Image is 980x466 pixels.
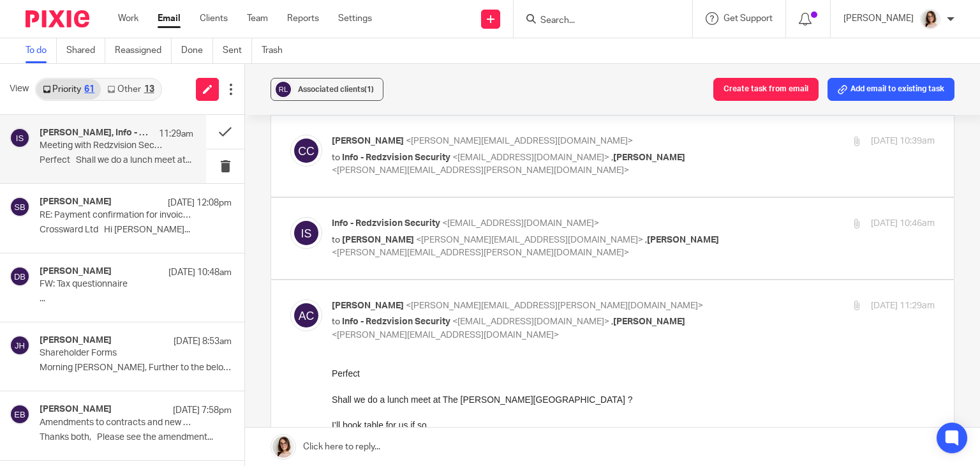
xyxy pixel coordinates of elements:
span: , [611,317,613,326]
span: <[EMAIL_ADDRESS][DOMAIN_NAME]> [442,219,599,228]
input: Search [539,15,654,27]
a: Clients [200,12,228,25]
span: Info - Redzvision Security [332,219,440,228]
div: 61 [84,85,94,94]
p: [PERSON_NAME] [843,12,914,25]
span: <[PERSON_NAME][EMAIL_ADDRESS][DOMAIN_NAME]> [406,137,633,146]
p: Crossward Ltd Hi [PERSON_NAME]... [40,225,232,236]
img: Pixie [26,10,89,27]
img: svg%3E [274,80,293,99]
p: [DATE] 8:53am [174,335,232,348]
span: , [645,236,647,244]
a: Settings [338,12,372,25]
p: [DATE] 11:29am [871,299,935,313]
div: 13 [144,85,154,94]
h4: [PERSON_NAME] [40,404,112,415]
a: Reports [287,12,319,25]
p: Shareholder Forms [40,348,193,359]
p: [DATE] 12:08pm [168,197,232,209]
span: <[EMAIL_ADDRESS][DOMAIN_NAME]> [452,153,609,162]
span: (1) [364,86,374,93]
p: FW: Tax questionnaire [40,279,193,290]
span: , [611,153,613,162]
span: [PERSON_NAME] [342,236,414,244]
a: Team [247,12,268,25]
a: Shared [66,38,105,63]
button: Create task from email [713,78,819,101]
a: Reassigned [115,38,172,63]
span: to [332,317,340,326]
span: <[PERSON_NAME][EMAIL_ADDRESS][DOMAIN_NAME]> [416,236,643,244]
h4: [PERSON_NAME], Info - Redzvision Security, Me [40,128,152,139]
a: To do [26,38,57,63]
h4: [PERSON_NAME] [40,335,112,346]
sup: th [285,212,292,221]
span: <[EMAIL_ADDRESS][DOMAIN_NAME]> [452,317,609,326]
img: svg%3E [10,266,30,287]
a: Done [181,38,213,63]
a: Trash [262,38,292,63]
p: [DATE] 7:58pm [173,404,232,417]
span: to [332,236,340,244]
p: Thanks both, Please see the amendment... [40,432,232,443]
sup: st [191,212,198,221]
h4: [PERSON_NAME] [40,197,112,207]
p: RE: Payment confirmation for invoice INV-2610 [40,210,193,221]
b: E [121,306,126,315]
span: to [332,153,340,162]
p: Perfect Shall we do a lunch meet at... [40,155,193,166]
a: Other13 [101,79,160,100]
p: [DATE] 10:46am [871,217,935,230]
a: [EMAIL_ADDRESS][DOMAIN_NAME] [131,304,260,315]
span: [PERSON_NAME] [613,317,685,326]
b: M [60,306,66,315]
p: 11:29am [159,128,193,140]
span: <[PERSON_NAME][EMAIL_ADDRESS][PERSON_NAME][DOMAIN_NAME]> [332,166,629,175]
p: ... [40,294,232,304]
span: [EMAIL_ADDRESS][DOMAIN_NAME] [131,306,260,315]
img: svg%3E [10,335,30,356]
span: [PERSON_NAME] [647,236,719,244]
span: <[PERSON_NAME][EMAIL_ADDRESS][DOMAIN_NAME]> [332,331,559,340]
img: svg%3E [290,299,322,331]
button: Add email to existing task [828,78,954,101]
span: [PERSON_NAME] [332,137,404,146]
p: [DATE] 10:39am [871,135,935,148]
span: Get Support [724,14,773,23]
span: Info - Redzvision Security [342,153,450,162]
button: Associated clients(1) [271,78,383,101]
h4: [PERSON_NAME] [40,266,112,277]
span: [PERSON_NAME] [332,301,404,310]
span: 01925 977044 | 07449 984424 | [7,306,127,315]
img: svg%3E [10,404,30,425]
p: Meeting with Redzvision Security [40,140,163,151]
a: Sent [223,38,252,63]
span: View [10,82,29,96]
a: Email [158,12,181,25]
img: svg%3E [290,135,322,167]
a: Priority61 [36,79,101,100]
img: svg%3E [10,128,30,148]
span: <[PERSON_NAME][EMAIL_ADDRESS][PERSON_NAME][DOMAIN_NAME]> [332,248,629,257]
img: svg%3E [290,217,322,249]
span: [PERSON_NAME] [613,153,685,162]
span: <[PERSON_NAME][EMAIL_ADDRESS][PERSON_NAME][DOMAIN_NAME]> [406,301,703,310]
p: Morning [PERSON_NAME], Further to the below, can... [40,363,232,373]
a: Work [118,12,138,25]
span: Associated clients [298,86,374,93]
img: svg%3E [10,197,30,217]
span: Info - Redzvision Security [342,317,450,326]
p: [DATE] 10:48am [168,266,232,279]
p: Amendments to contracts and new contract attached [40,417,193,428]
img: Caroline%20-%20HS%20-%20LI.png [920,9,940,29]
